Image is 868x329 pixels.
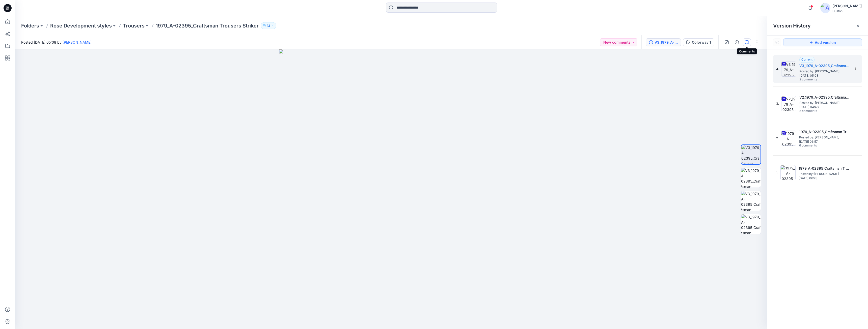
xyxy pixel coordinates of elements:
[781,62,796,77] img: V3_1979_A-02395_Craftsman Trousers Striker
[799,176,849,180] span: [DATE] 06:28
[820,3,830,13] img: avatar
[50,22,112,29] a: Rose Development styles
[692,40,711,45] div: Colorway 1
[856,24,860,28] button: Close
[741,168,761,188] img: V3_1979_A-02395_Craftsman Trousers Striker_Colorway 1_Back
[776,67,779,71] span: 4.
[646,38,681,46] button: V3_1979_A-02395_Craftsman Trousers Striker
[776,170,778,175] span: 1.
[733,38,741,46] button: Details
[799,144,834,148] span: 6 comments
[279,49,503,329] img: eyJhbGciOiJIUzI1NiIsImtpZCI6IjAiLCJzbHQiOiJzZXMiLCJ0eXAiOiJKV1QifQ.eyJkYXRhIjp7InR5cGUiOiJzdG9yYW...
[799,171,849,176] span: Posted by: Tharindu Lakmal Perera
[267,23,270,28] p: 12
[781,96,796,111] img: V2_1979_A-02395_Craftsman Trousers Striker
[799,94,850,100] h5: V2_1979_A-02395_Craftsman Trousers Striker
[799,109,835,113] span: 5 comments
[799,78,835,82] span: 2 comments
[780,165,796,180] img: 1979_A-02395_Craftsman Trousers Striker
[123,22,145,29] a: Trousers
[799,135,850,140] span: Posted by: Tharindu Lakmal Perera
[683,38,714,46] button: Colorway 1
[21,22,39,29] a: Folders
[799,74,850,77] span: [DATE] 05:08
[156,22,259,29] p: 1979_A-02395_Craftsman Trousers Striker
[799,69,850,74] span: Posted by: Tharindu Lakmal Perera
[799,105,850,109] span: [DATE] 04:46
[261,22,276,29] button: 12
[773,38,781,46] button: Show Hidden Versions
[776,101,779,106] span: 3.
[781,131,796,146] img: 1979_A-02395_Craftsman Trousers Striker
[776,136,779,140] span: 2.
[799,165,849,171] h5: 1979_A-02395_Craftsman Trousers Striker
[832,9,862,13] div: Guston
[799,100,850,105] span: Posted by: Tharindu Lakmal Perera
[832,3,862,9] div: [PERSON_NAME]
[741,145,761,164] img: V3_1979_A-02395_Craftsman Trousers Striker_Colorway 1_Front
[799,140,850,143] span: [DATE] 06:57
[741,214,761,234] img: V3_1979_A-02395_Craftsman Trousers Striker_Colorway 1_Right
[741,191,761,211] img: V3_1979_A-02395_Craftsman Trousers Striker_Colorway 1_Left
[783,38,862,46] button: Add version
[773,23,811,29] span: Version History
[801,57,812,61] span: Current
[799,129,850,135] h5: 1979_A-02395_Craftsman Trousers Striker
[655,40,678,45] div: V3_1979_A-02395_Craftsman Trousers Striker
[21,40,92,45] span: Posted [DATE] 05:08 by
[63,40,92,44] a: [PERSON_NAME]
[799,63,850,69] h5: V3_1979_A-02395_Craftsman Trousers Striker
